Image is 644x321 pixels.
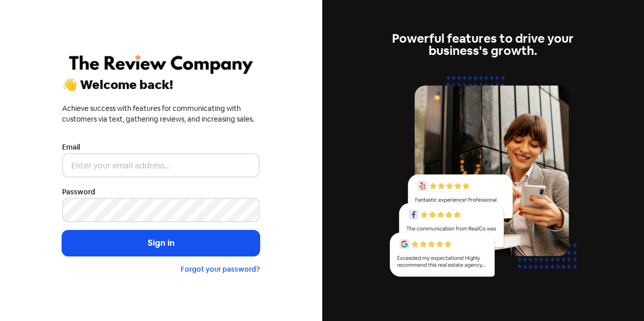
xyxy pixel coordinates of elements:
[62,230,260,256] button: Sign in
[62,103,260,125] div: Achieve success with features for communicating with customers via text, gathering reviews, and i...
[62,187,95,197] label: Password
[62,142,80,153] label: Email
[62,153,260,178] input: Enter your email address...
[62,79,260,91] div: 👋 Welcome back!
[384,33,582,57] div: Powerful features to drive your business's growth.
[181,265,260,274] a: Forgot your password?
[384,69,582,288] img: reviews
